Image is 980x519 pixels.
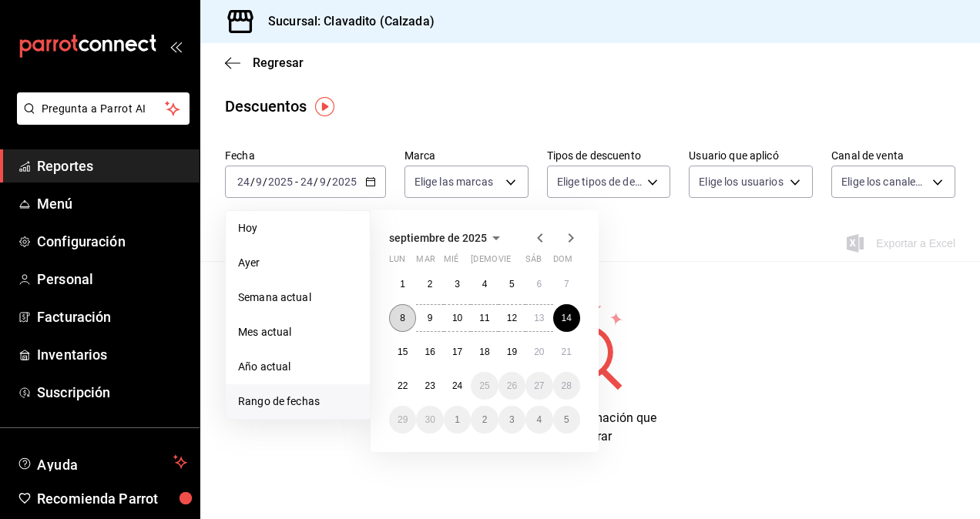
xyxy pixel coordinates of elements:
[428,279,433,290] abbr: 2 de septiembre de 2025
[536,279,542,290] abbr: 6 de septiembre de 2025
[841,174,927,189] span: Elige los canales de venta
[498,254,511,270] abbr: viernes
[250,176,255,188] span: /
[479,347,489,357] abbr: 18 de septiembre de 2025
[425,414,435,425] abbr: 30 de septiembre de 2025
[699,174,783,189] span: Elige los usuarios
[400,279,405,290] abbr: 1 de septiembre de 2025
[300,176,314,188] input: --
[255,176,263,188] input: --
[238,324,357,340] span: Mes actual
[498,372,525,400] button: 26 de septiembre de 2025
[17,92,190,125] button: Pregunta a Parrot AI
[37,231,187,252] span: Configuración
[534,380,544,391] abbr: 27 de septiembre de 2025
[553,406,580,434] button: 5 de octubre de 2025
[444,254,458,270] abbr: miércoles
[482,279,488,290] abbr: 4 de septiembre de 2025
[525,372,552,400] button: 27 de septiembre de 2025
[452,313,462,323] abbr: 10 de septiembre de 2025
[482,414,488,425] abbr: 2 de octubre de 2025
[498,270,525,298] button: 5 de septiembre de 2025
[534,313,544,323] abbr: 13 de septiembre de 2025
[471,254,562,270] abbr: jueves
[389,406,416,434] button: 29 de septiembre de 2025
[525,254,542,270] abbr: sábado
[225,150,386,161] label: Fecha
[553,372,580,400] button: 28 de septiembre de 2025
[507,347,517,357] abbr: 19 de septiembre de 2025
[471,372,498,400] button: 25 de septiembre de 2025
[295,176,298,188] span: -
[444,304,471,332] button: 10 de septiembre de 2025
[553,304,580,332] button: 14 de septiembre de 2025
[452,380,462,391] abbr: 24 de septiembre de 2025
[471,304,498,332] button: 11 de septiembre de 2025
[416,406,443,434] button: 30 de septiembre de 2025
[37,269,187,290] span: Personal
[238,220,357,236] span: Hoy
[331,176,357,188] input: ----
[253,55,304,70] span: Regresar
[562,347,572,357] abbr: 21 de septiembre de 2025
[398,380,408,391] abbr: 22 de septiembre de 2025
[498,338,525,366] button: 19 de septiembre de 2025
[389,304,416,332] button: 8 de septiembre de 2025
[256,12,435,31] h3: Sucursal: Clavadito (Calzada)
[553,270,580,298] button: 7 de septiembre de 2025
[389,232,487,244] span: septiembre de 2025
[452,347,462,357] abbr: 17 de septiembre de 2025
[400,313,405,323] abbr: 8 de septiembre de 2025
[389,372,416,400] button: 22 de septiembre de 2025
[37,156,187,176] span: Reportes
[11,112,190,128] a: Pregunta a Parrot AI
[553,338,580,366] button: 21 de septiembre de 2025
[398,414,408,425] abbr: 29 de septiembre de 2025
[42,101,166,117] span: Pregunta a Parrot AI
[238,290,357,306] span: Semana actual
[444,406,471,434] button: 1 de octubre de 2025
[425,347,435,357] abbr: 16 de septiembre de 2025
[263,176,267,188] span: /
[238,359,357,375] span: Año actual
[444,372,471,400] button: 24 de septiembre de 2025
[37,193,187,214] span: Menú
[327,176,331,188] span: /
[479,313,489,323] abbr: 11 de septiembre de 2025
[238,393,357,410] span: Rango de fechas
[389,229,505,247] button: septiembre de 2025
[389,254,405,270] abbr: lunes
[498,406,525,434] button: 3 de octubre de 2025
[564,414,569,425] abbr: 5 de octubre de 2025
[557,174,643,189] span: Elige tipos de descuento
[547,150,671,161] label: Tipos de descuento
[314,176,318,188] span: /
[525,406,552,434] button: 4 de octubre de 2025
[416,304,443,332] button: 9 de septiembre de 2025
[425,380,435,391] abbr: 23 de septiembre de 2025
[455,414,460,425] abbr: 1 de octubre de 2025
[37,488,187,509] span: Recomienda Parrot
[319,176,327,188] input: --
[169,40,182,52] button: open_drawer_menu
[689,150,813,161] label: Usuario que aplicó
[37,453,167,471] span: Ayuda
[507,380,517,391] abbr: 26 de septiembre de 2025
[37,344,187,365] span: Inventarios
[553,254,572,270] abbr: domingo
[479,380,489,391] abbr: 25 de septiembre de 2025
[315,97,334,116] img: Tooltip marker
[37,306,187,327] span: Facturación
[428,313,433,323] abbr: 9 de septiembre de 2025
[416,372,443,400] button: 23 de septiembre de 2025
[267,176,294,188] input: ----
[238,255,357,271] span: Ayer
[471,270,498,298] button: 4 de septiembre de 2025
[389,270,416,298] button: 1 de septiembre de 2025
[416,338,443,366] button: 16 de septiembre de 2025
[525,270,552,298] button: 6 de septiembre de 2025
[37,382,187,403] span: Suscripción
[444,270,471,298] button: 3 de septiembre de 2025
[525,304,552,332] button: 13 de septiembre de 2025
